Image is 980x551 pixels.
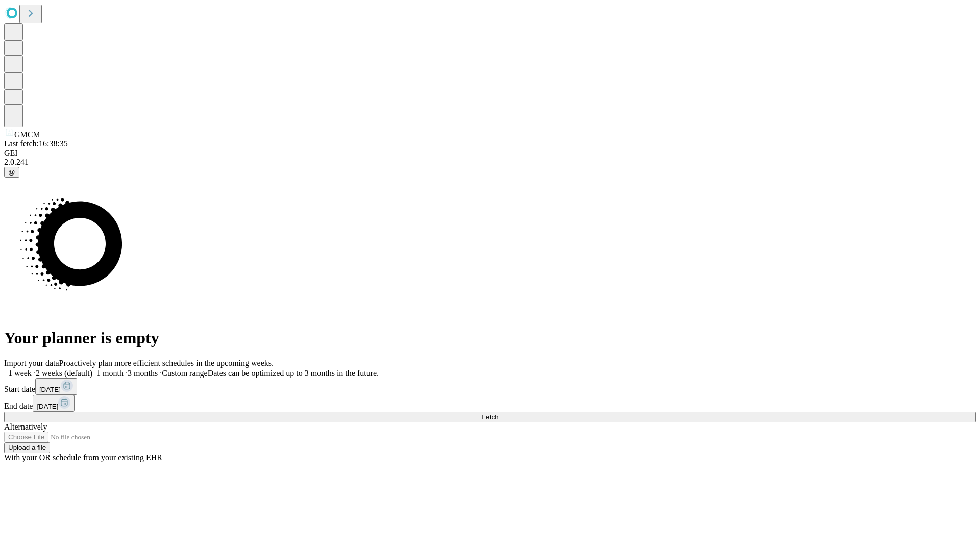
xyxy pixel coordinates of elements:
[35,378,77,395] button: [DATE]
[36,369,92,378] span: 2 weeks (default)
[4,139,68,148] span: Last fetch: 16:38:35
[33,395,75,412] button: [DATE]
[14,130,40,139] span: GMCM
[4,453,162,462] span: With your OR schedule from your existing EHR
[8,369,32,378] span: 1 week
[59,359,274,367] span: Proactively plan more efficient schedules in the upcoming weeks.
[4,158,976,167] div: 2.0.241
[8,168,15,176] span: @
[4,378,976,395] div: Start date
[128,369,158,378] span: 3 months
[208,369,379,378] span: Dates can be optimized up to 3 months in the future.
[4,442,50,453] button: Upload a file
[162,369,207,378] span: Custom range
[481,413,498,421] span: Fetch
[4,395,976,412] div: End date
[96,369,124,378] span: 1 month
[4,148,976,158] div: GEI
[4,412,976,422] button: Fetch
[39,386,61,393] span: [DATE]
[4,422,47,431] span: Alternatively
[4,329,976,347] h1: Your planner is empty
[4,359,59,367] span: Import your data
[37,403,58,410] span: [DATE]
[4,167,19,178] button: @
